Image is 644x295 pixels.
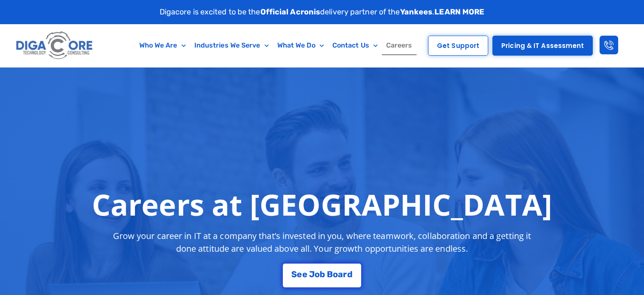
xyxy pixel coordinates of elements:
a: See Job Board [283,264,361,287]
span: e [302,270,307,278]
span: S [291,270,297,278]
span: Get Support [437,42,479,49]
a: What We Do [273,36,328,55]
a: Industries We Serve [190,36,273,55]
span: Pricing & IT Assessment [501,42,584,49]
a: Pricing & IT Assessment [492,36,593,56]
strong: Official Acronis [260,7,321,17]
a: Careers [382,36,417,55]
h1: Careers at [GEOGRAPHIC_DATA] [92,187,552,221]
a: Who We Are [135,36,190,55]
span: J [309,270,315,278]
span: a [338,270,343,278]
nav: Menu [129,36,422,55]
a: LEARN MORE [434,7,484,17]
a: Get Support [428,36,488,56]
span: e [297,270,302,278]
img: Digacore logo 1 [14,28,95,63]
span: o [315,270,320,278]
span: o [333,270,338,278]
span: d [347,270,353,278]
strong: Yankees [400,7,433,17]
span: r [343,270,347,278]
p: Grow your career in IT at a company that’s invested in you, where teamwork, collaboration and a g... [105,230,539,255]
span: b [320,270,325,278]
span: B [327,270,333,278]
a: Contact Us [328,36,382,55]
p: Digacore is excited to be the delivery partner of the . [160,6,485,18]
